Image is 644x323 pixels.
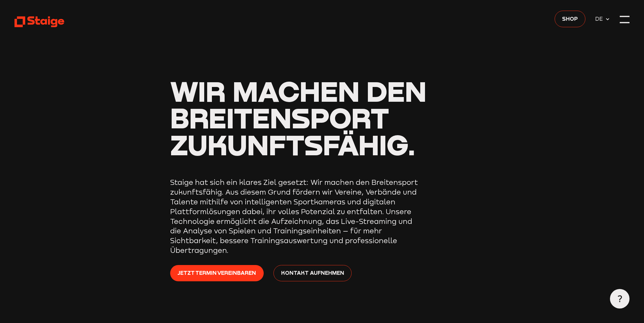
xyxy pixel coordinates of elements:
[170,177,422,255] p: Staige hat sich ein klares Ziel gesetzt: Wir machen den Breitensport zukunftsfähig. Aus diesem Gr...
[170,265,264,281] a: Jetzt Termin vereinbaren
[281,269,344,277] span: Kontakt aufnehmen
[595,14,605,23] span: DE
[170,74,426,161] span: Wir machen den Breitensport zukunftsfähig.
[562,14,578,23] span: Shop
[555,11,585,27] a: Shop
[178,269,256,277] span: Jetzt Termin vereinbaren
[273,265,352,281] a: Kontakt aufnehmen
